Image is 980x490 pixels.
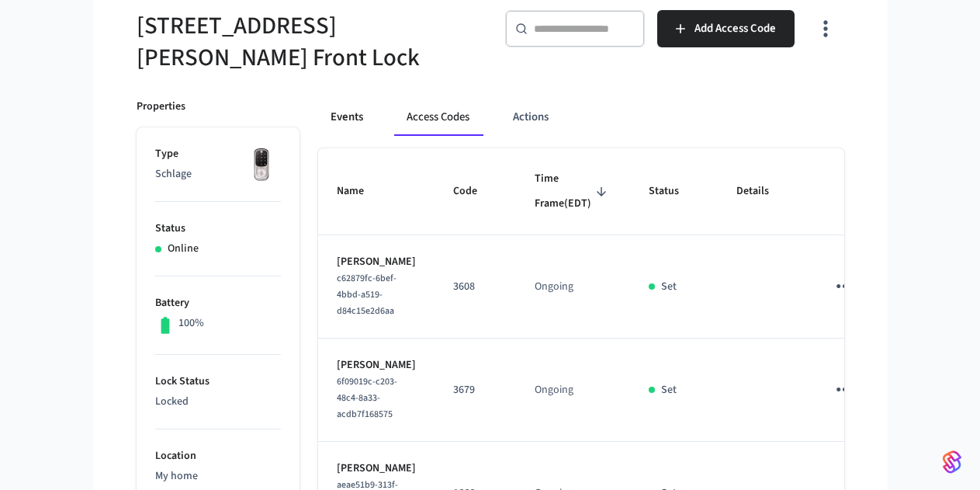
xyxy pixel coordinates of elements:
p: Battery [155,295,281,311]
td: Ongoing [516,235,630,339]
span: Details [736,179,789,203]
img: Yale Assure Touchscreen Wifi Smart Lock, Satin Nickel, Front [242,146,281,185]
p: Locked [155,394,281,410]
h5: [STREET_ADDRESS][PERSON_NAME] Front Lock [137,10,481,74]
span: Name [337,179,384,203]
button: Events [318,99,376,136]
p: Status [155,221,281,237]
td: Ongoing [516,339,630,442]
p: Location [155,448,281,464]
button: Add Access Code [657,10,795,47]
p: Set [661,382,677,398]
p: Properties [137,99,185,115]
p: Lock Status [155,374,281,390]
p: Online [168,241,199,257]
p: Type [155,146,281,162]
span: Code [453,179,497,203]
p: 100% [178,315,204,332]
button: Actions [500,99,561,136]
p: [PERSON_NAME] [337,357,416,374]
span: Time Frame(EDT) [535,167,611,216]
button: Access Codes [394,99,482,136]
img: SeamLogoGradient.69752ec5.svg [943,450,961,474]
p: [PERSON_NAME] [337,254,416,270]
p: [PERSON_NAME] [337,460,416,477]
span: 6f09019c-c203-48c4-8a33-acdb7f168575 [337,375,397,421]
p: 3679 [453,382,497,398]
span: Add Access Code [694,19,776,39]
p: Schlage [155,166,281,182]
span: c62879fc-6bef-4bbd-a519-d84c15e2d6aa [337,272,397,318]
span: Status [649,179,699,203]
p: 3608 [453,279,497,295]
div: ant example [318,99,844,136]
p: My home [155,468,281,485]
p: Set [661,279,677,295]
